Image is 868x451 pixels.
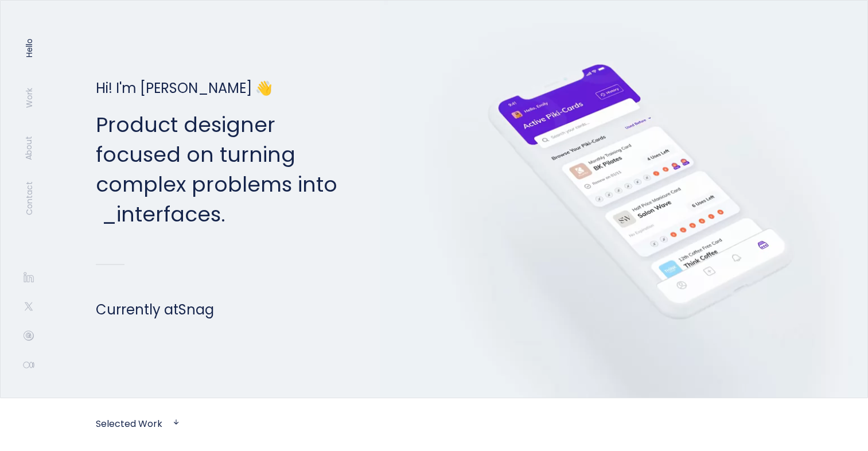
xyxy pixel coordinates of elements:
[23,181,34,215] a: Contact
[102,200,116,229] span: _
[96,110,337,230] p: Product designer focused on turning complex problems into interfaces.
[96,78,337,99] h1: Hi! I'm [PERSON_NAME] 👋
[23,38,34,57] a: Hello
[96,417,162,430] a: Selected Work
[23,88,34,108] a: Work
[96,300,337,320] h1: Currently at
[178,300,214,319] a: Snag
[23,136,34,160] a: About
